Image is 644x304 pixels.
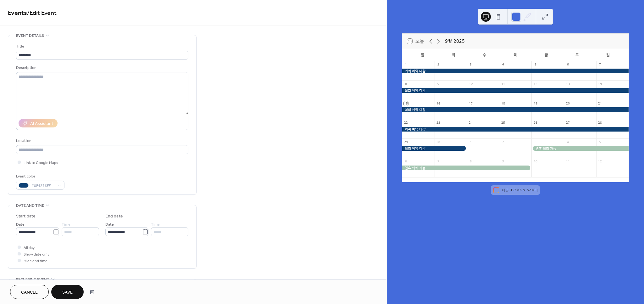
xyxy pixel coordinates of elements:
div: 21 [598,101,602,106]
div: 화 [438,49,469,61]
div: 의뢰 예약 마감 [402,88,629,93]
span: Show date only [24,251,49,258]
div: 1 [469,140,473,144]
div: 3 [469,63,473,67]
div: 1 [404,63,408,67]
div: 의뢰 예약 마감 [402,146,467,151]
div: 27 [566,121,570,125]
span: Event details [16,32,44,39]
div: 연휴 의뢰 가능 [402,166,532,170]
div: 22 [404,121,408,125]
button: Save [51,285,84,299]
div: 4 [566,140,570,144]
div: 10 [533,160,538,164]
span: Date and time [16,202,44,209]
div: Location [16,138,187,144]
div: 수 [469,49,500,61]
div: 18 [501,101,505,106]
div: 3 [533,140,538,144]
div: 목 [500,49,531,61]
span: Date [16,221,25,228]
div: Title [16,43,187,50]
div: 의뢰 예약 마감 [402,127,629,132]
div: 5 [598,140,602,144]
a: Events [8,7,27,19]
div: 12 [533,82,538,86]
div: 16 [436,101,441,106]
div: 11 [566,160,570,164]
div: 4 [501,63,505,67]
div: 13 [566,82,570,86]
span: Cancel [21,289,38,296]
div: 17 [469,101,473,106]
span: Link to Google Maps [24,160,58,166]
div: Event color [16,173,63,180]
div: 25 [501,121,505,125]
div: 8 [469,160,473,164]
div: 6 [404,160,408,164]
div: 2 [501,140,505,144]
div: 토 [562,49,592,61]
span: All day [24,245,35,251]
div: 7 [598,63,602,67]
div: 12 [598,160,602,164]
div: 20 [566,101,570,106]
div: 월 [407,49,438,61]
div: 29 [404,140,408,144]
div: 26 [533,121,538,125]
div: 11 [501,82,505,86]
div: Start date [16,213,36,220]
span: #0F4276FF [31,183,54,189]
div: 제공 [502,187,538,192]
span: / Edit Event [27,7,57,19]
div: 7 [436,160,441,164]
div: 30 [436,140,441,144]
div: 8 [404,82,408,86]
div: 23 [436,121,441,125]
div: 28 [598,121,602,125]
div: 6 [566,63,570,67]
div: 연휴 의뢰 가능 [531,146,629,151]
div: 의뢰 예약 마감 [402,107,629,112]
button: Cancel [10,285,49,299]
span: Recurring event [16,276,49,283]
a: [DOMAIN_NAME] [510,187,538,192]
div: 금 [531,49,562,61]
span: Time [151,221,160,228]
div: End date [105,213,123,220]
span: Hide end time [24,258,47,264]
div: 의뢰 예약 마감 [402,69,629,73]
div: 24 [469,121,473,125]
div: 5 [533,63,538,67]
div: 9 [501,160,505,164]
div: 10 [469,82,473,86]
span: Date [105,221,114,228]
div: 9 [436,82,441,86]
div: 19 [533,101,538,106]
div: 14 [598,82,602,86]
div: 15 [404,101,408,106]
div: Description [16,65,187,71]
div: 일 [593,49,624,61]
span: Time [62,221,70,228]
div: 2 [436,63,441,67]
div: 9월 2025 [445,38,465,45]
span: Save [62,289,73,296]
